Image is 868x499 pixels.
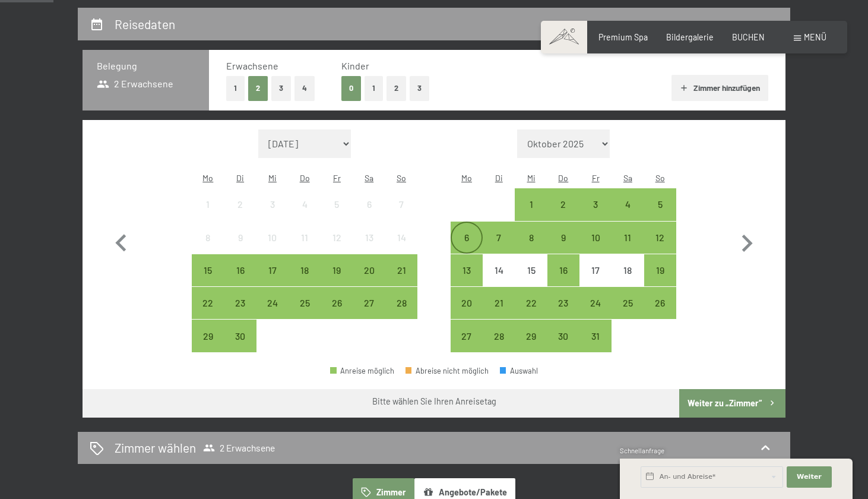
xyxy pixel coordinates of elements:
a: Premium Spa [598,32,648,42]
div: 18 [290,266,319,295]
div: Sat Oct 11 2025 [612,222,644,254]
div: 15 [516,266,546,295]
div: Thu Oct 02 2025 [547,188,579,220]
div: Sat Oct 25 2025 [612,287,644,319]
div: 15 [193,266,223,295]
div: Anreise nicht möglich [256,188,289,220]
div: 25 [290,298,319,328]
div: Anreise nicht möglich [321,222,353,254]
span: 2 Erwachsene [203,442,275,454]
div: Tue Oct 07 2025 [483,222,515,254]
div: 10 [258,233,287,263]
div: 8 [516,233,546,263]
div: 4 [290,200,319,229]
a: Bildergalerie [666,32,714,42]
div: Thu Sep 04 2025 [289,188,321,220]
span: Menü [804,32,826,42]
div: Anreise nicht möglich [353,222,385,254]
div: Anreise nicht möglich [192,222,224,254]
div: Anreise möglich [644,287,676,319]
div: 2 [225,200,255,229]
span: Weiter [797,472,822,482]
div: 16 [549,266,578,295]
div: Anreise möglich [547,320,579,352]
div: 24 [581,298,610,328]
div: 30 [549,331,578,361]
div: Tue Oct 28 2025 [483,320,515,352]
div: 26 [645,298,675,328]
div: Anreise möglich [547,254,579,286]
div: 21 [387,266,416,295]
div: Sun Sep 07 2025 [385,188,417,220]
div: Anreise möglich [644,188,676,220]
div: Anreise möglich [451,320,483,352]
div: Mon Oct 20 2025 [451,287,483,319]
div: Fri Oct 24 2025 [579,287,612,319]
div: Anreise nicht möglich [192,188,224,220]
div: Anreise möglich [192,287,224,319]
div: Fri Sep 12 2025 [321,222,353,254]
div: Anreise möglich [483,287,515,319]
div: Thu Oct 30 2025 [547,320,579,352]
div: Anreise möglich [579,320,612,352]
div: Anreise nicht möglich [289,222,321,254]
div: 3 [258,200,287,229]
button: Zimmer hinzufügen [671,75,768,101]
button: 2 [248,76,268,100]
div: Thu Sep 18 2025 [289,254,321,286]
div: 17 [258,266,287,295]
div: 26 [322,298,351,328]
div: Sat Sep 20 2025 [353,254,385,286]
div: Fri Sep 05 2025 [321,188,353,220]
div: 1 [516,200,546,229]
abbr: Mittwoch [268,173,277,183]
div: Sun Oct 05 2025 [644,188,676,220]
abbr: Samstag [365,173,373,183]
div: Anreise möglich [547,188,579,220]
button: Nächster Monat [730,130,764,353]
button: 2 [387,76,406,100]
div: Anreise möglich [256,287,289,319]
div: Mon Oct 27 2025 [451,320,483,352]
div: Wed Sep 24 2025 [256,287,289,319]
div: Anreise nicht möglich [224,222,256,254]
div: Anreise möglich [515,188,547,220]
button: Weiter zu „Zimmer“ [679,389,785,418]
div: 23 [225,298,255,328]
div: 22 [516,298,546,328]
div: Mon Sep 15 2025 [192,254,224,286]
div: 8 [193,233,223,263]
span: Kinder [341,60,369,71]
button: 4 [294,76,315,100]
div: Wed Sep 10 2025 [256,222,289,254]
div: 16 [225,266,255,295]
div: Anreise möglich [451,254,483,286]
span: Erwachsene [226,60,278,71]
div: Anreise möglich [612,222,644,254]
span: Schnellanfrage [620,447,664,454]
div: 11 [290,233,319,263]
div: Sun Sep 14 2025 [385,222,417,254]
abbr: Donnerstag [300,173,310,183]
div: 11 [613,233,642,263]
div: Thu Oct 23 2025 [547,287,579,319]
abbr: Donnerstag [558,173,568,183]
div: 9 [549,233,578,263]
div: Anreise nicht möglich [612,254,644,286]
div: 12 [322,233,351,263]
div: Mon Sep 29 2025 [192,320,224,352]
div: Anreise möglich [353,254,385,286]
div: 1 [193,200,223,229]
div: Tue Sep 16 2025 [224,254,256,286]
div: Anreise nicht möglich [256,222,289,254]
div: Anreise möglich [451,222,483,254]
div: 19 [645,266,675,295]
div: Anreise möglich [224,320,256,352]
button: 0 [341,76,361,100]
div: Thu Oct 09 2025 [547,222,579,254]
div: Bitte wählen Sie Ihren Anreisetag [372,396,496,408]
a: BUCHEN [732,32,765,42]
div: 20 [452,298,481,328]
div: Anreise möglich [224,287,256,319]
div: Sun Oct 26 2025 [644,287,676,319]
